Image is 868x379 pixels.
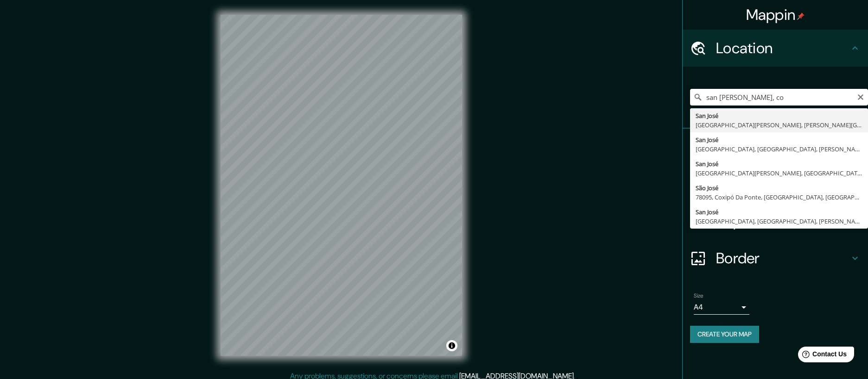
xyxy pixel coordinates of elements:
h4: Location [716,39,849,57]
label: Size [694,292,703,300]
button: Clear [857,92,864,101]
div: [GEOGRAPHIC_DATA], [GEOGRAPHIC_DATA], [PERSON_NAME][GEOGRAPHIC_DATA] [696,144,862,154]
button: Toggle attribution [446,340,457,351]
div: San José [696,135,862,144]
div: [GEOGRAPHIC_DATA][PERSON_NAME], [GEOGRAPHIC_DATA][PERSON_NAME], [PERSON_NAME][GEOGRAPHIC_DATA] [696,168,862,178]
div: A4 [694,300,749,315]
input: Pick your city or area [690,89,868,106]
div: 78095, Coxipó Da Ponte, [GEOGRAPHIC_DATA], [GEOGRAPHIC_DATA], [GEOGRAPHIC_DATA] [696,193,862,202]
div: [GEOGRAPHIC_DATA], [GEOGRAPHIC_DATA], [PERSON_NAME][GEOGRAPHIC_DATA] [696,217,862,226]
div: San José [696,111,862,120]
div: San José [696,207,862,217]
div: Location [683,30,868,67]
div: [GEOGRAPHIC_DATA][PERSON_NAME], [PERSON_NAME][GEOGRAPHIC_DATA] [696,120,862,130]
canvas: Map [221,15,462,356]
div: Border [683,240,868,277]
h4: Layout [716,212,849,230]
h4: Border [716,249,849,267]
div: Layout [683,203,868,240]
div: São José [696,183,862,193]
iframe: Help widget launcher [786,343,858,369]
button: Create your map [690,326,759,343]
img: pin-icon.png [797,12,805,20]
h4: Mappin [746,6,805,24]
div: Style [683,166,868,203]
div: San José [696,159,862,168]
div: Pins [683,129,868,166]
